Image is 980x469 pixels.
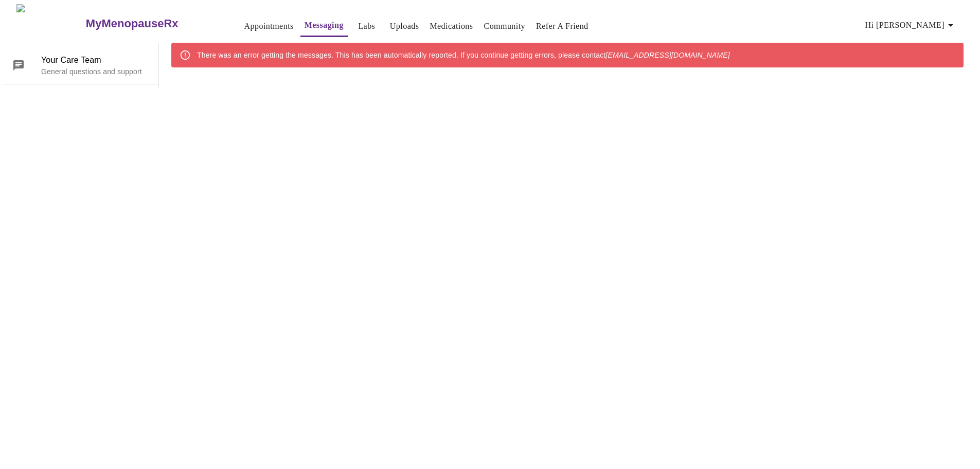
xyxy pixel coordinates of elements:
[244,19,294,33] a: Appointments
[532,16,593,37] button: Refer a Friend
[197,46,730,64] div: There was an error getting the messages. This has been automatically reported. If you continue ge...
[350,16,383,37] button: Labs
[305,18,344,32] a: Messaging
[536,19,589,33] a: Refer a Friend
[41,66,150,77] p: General questions and support
[425,16,477,37] button: Medications
[390,19,419,33] a: Uploads
[240,16,298,37] button: Appointments
[41,54,150,66] span: Your Care Team
[430,19,473,33] a: Medications
[16,4,84,43] img: MyMenopauseRx Logo
[358,19,375,33] a: Labs
[84,6,219,42] a: MyMenopauseRx
[605,51,729,59] em: [EMAIL_ADDRESS][DOMAIN_NAME]
[86,17,179,30] h3: MyMenopauseRx
[386,16,423,37] button: Uploads
[480,16,530,37] button: Community
[300,15,348,37] button: Messaging
[861,15,961,36] button: Hi [PERSON_NAME]
[865,18,957,32] span: Hi [PERSON_NAME]
[484,19,526,33] a: Community
[4,47,158,84] div: Your Care TeamGeneral questions and support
